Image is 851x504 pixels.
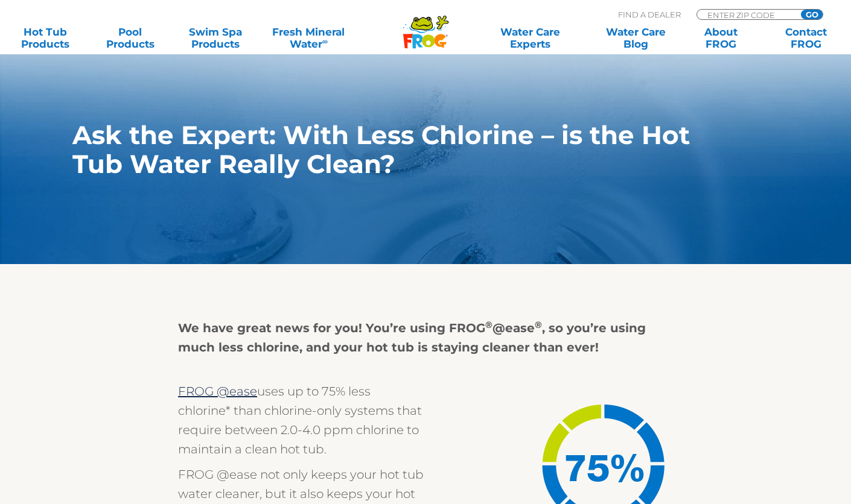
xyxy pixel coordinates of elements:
[535,319,542,330] sup: ®
[476,26,584,50] a: Water CareExperts
[706,10,788,20] input: Zip Code Form
[687,26,754,50] a: AboutFROG
[773,26,839,50] a: ContactFROG
[267,26,350,50] a: Fresh MineralWater∞
[322,37,328,46] sup: ∞
[603,26,669,50] a: Water CareBlog
[485,319,492,330] sup: ®
[12,26,78,50] a: Hot TubProducts
[178,321,646,354] strong: We have great news for you! You’re using FROG @ease , so you’re using much less chlorine, and you...
[178,384,257,398] a: FROG @ease
[182,26,249,50] a: Swim SpaProducts
[801,10,823,19] input: GO
[178,384,422,456] span: uses up to 75% less chlorine* than chlorine-only systems that require between 2.0-4.0 ppm chlorin...
[72,121,722,178] h1: Ask the Expert: With Less Chlorine – is the Hot Tub Water Really Clean?
[97,26,164,50] a: PoolProducts
[618,9,681,20] p: Find A Dealer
